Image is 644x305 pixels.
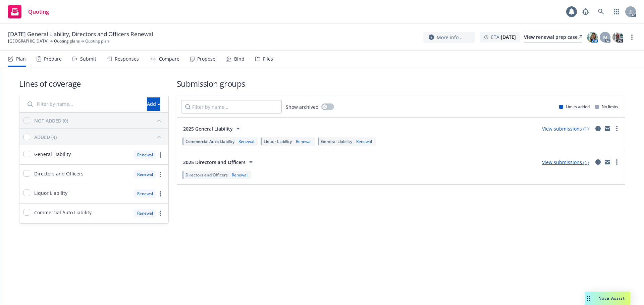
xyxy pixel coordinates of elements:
a: View submissions (1) [542,126,589,132]
span: Quoting [28,9,49,14]
div: Drag to move [585,292,593,305]
div: ADDED (4) [34,134,57,141]
a: Quoting [5,2,52,21]
button: ADDED (4) [34,132,164,142]
span: General Liability [321,139,352,144]
div: Submit [80,56,96,62]
div: Renewal [134,189,156,198]
button: More info... [423,32,475,43]
div: NOT ADDED (0) [34,117,68,124]
h1: Submission groups [177,78,625,89]
img: photo [587,32,598,43]
div: Propose [197,56,215,62]
button: 2025 Directors and Officers [181,155,257,169]
a: more [613,158,621,166]
div: Renewal [134,151,156,159]
a: mail [603,125,611,133]
span: Nova Assist [598,295,625,301]
div: Add [147,98,160,110]
div: Renewal [294,139,313,144]
a: [GEOGRAPHIC_DATA] [8,38,49,44]
span: Show archived [286,103,319,110]
input: Filter by name... [181,100,282,113]
span: Directors and Officers [185,172,228,178]
div: Renewal [355,139,373,144]
span: Liquor Liability [34,189,67,197]
div: Bind [234,56,245,62]
span: Commercial Auto Liability [185,139,234,144]
div: Compare [159,56,179,62]
a: Report a Bug [579,5,592,18]
a: View submissions (1) [542,159,589,165]
span: Commercial Auto Liability [34,209,92,216]
div: Limits added [559,104,590,109]
a: more [613,125,621,133]
span: [DATE] General Liability, Directors and Officers Renewal [8,30,153,38]
span: M [603,34,607,41]
div: Renewal [230,172,249,178]
input: Filter by name... [23,97,143,111]
a: circleInformation [594,158,602,166]
div: View renewal prep case [524,32,582,42]
a: more [156,209,164,217]
span: 2025 Directors and Officers [183,159,246,166]
a: mail [603,158,611,166]
button: NOT ADDED (0) [34,115,164,126]
strong: [DATE] [501,34,516,40]
div: Plan [16,56,26,62]
div: Renewal [134,209,156,217]
a: Switch app [610,5,623,18]
span: ETA : [491,33,516,41]
div: Responses [115,56,139,62]
span: Liquor Liability [264,139,292,144]
div: Renewal [237,139,256,144]
span: More info... [437,34,463,41]
div: Files [263,56,273,62]
a: Search [594,5,608,18]
div: Prepare [44,56,62,62]
a: more [628,33,636,41]
a: more [156,170,164,178]
button: Nova Assist [585,292,630,305]
button: 2025 General Liability [181,122,244,135]
a: circleInformation [594,125,602,133]
span: Quoting plan [85,38,109,44]
div: No limits [595,104,618,109]
span: 2025 General Liability [183,125,233,132]
h1: Lines of coverage [19,78,169,89]
div: Renewal [134,170,156,178]
img: photo [612,32,623,43]
span: General Liability [34,151,71,158]
a: View renewal prep case [524,32,582,43]
a: more [156,190,164,198]
a: Quoting plans [54,38,80,44]
button: Add [147,97,160,111]
span: Directors and Officers [34,170,84,177]
a: more [156,151,164,159]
